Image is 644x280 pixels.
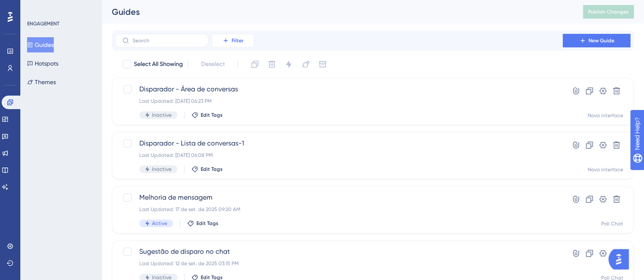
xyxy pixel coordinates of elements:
button: Edit Tags [191,166,223,173]
span: Publish Changes [588,8,629,15]
div: Last Updated: 17 de set. de 2025 09:20 AM [139,206,539,213]
span: Filter [232,37,243,44]
span: Deselect [201,59,225,69]
div: Nova interface [588,112,623,119]
button: Filter [212,34,254,47]
span: Disparador - Área de conversas [139,84,539,94]
button: Deselect [193,57,232,72]
iframe: UserGuiding AI Assistant Launcher [608,247,634,272]
button: Publish Changes [583,5,634,19]
div: Last Updated: [DATE] 06:23 PM [139,98,539,104]
span: Edit Tags [201,112,223,118]
div: Nova interface [588,166,623,173]
span: New Guide [589,37,614,44]
span: Active [152,220,167,227]
span: Edit Tags [196,220,218,227]
button: Edit Tags [191,112,223,118]
input: Search [133,38,201,44]
span: Select All Showing [134,59,183,69]
button: New Guide [563,34,630,47]
div: Last Updated: 12 de set. de 2025 03:15 PM [139,260,539,267]
button: Hotspots [27,56,58,71]
span: Melhoria de mensagem [139,192,539,203]
div: ENGAGEMENT [27,20,59,27]
span: Inactive [152,166,171,173]
span: Need Help? [20,2,53,12]
button: Themes [27,74,56,90]
button: Edit Tags [187,220,218,227]
div: Poli Chat [601,220,623,227]
span: Disparador - Lista de conversas-1 [139,138,539,148]
span: Inactive [152,112,171,118]
span: Sugestão de disparo no chat [139,247,539,257]
div: Guides [112,6,562,18]
div: Last Updated: [DATE] 06:08 PM [139,152,539,159]
button: Guides [27,37,54,52]
span: Edit Tags [201,166,223,173]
